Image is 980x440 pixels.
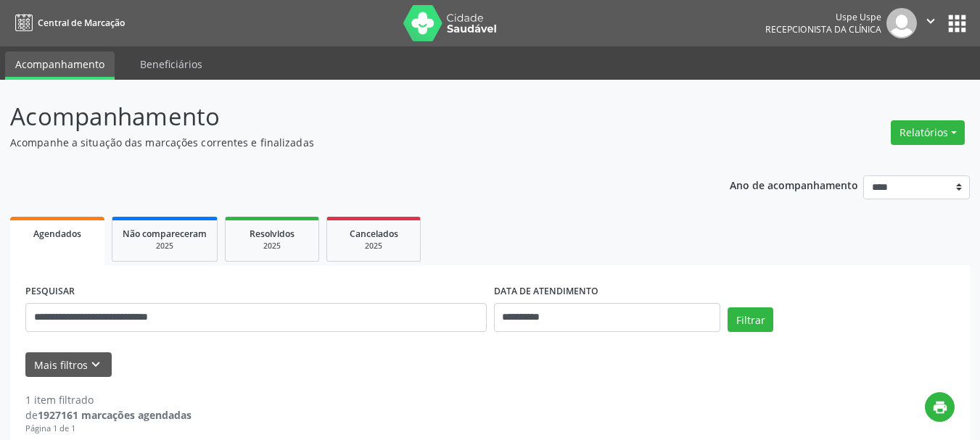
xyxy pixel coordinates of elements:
[923,13,939,29] i: 
[25,352,112,378] button: Mais filtroskeyboard_arrow_down
[917,8,944,38] button: 
[886,8,917,38] img: img
[765,23,881,36] span: Recepcionista da clínica
[33,228,81,240] span: Agendados
[236,241,308,252] div: 2025
[5,51,115,80] a: Acompanhamento
[38,408,192,422] strong: 1927161 marcações agendadas
[10,99,682,135] p: Acompanhamento
[728,307,773,332] button: Filtrar
[250,228,295,240] span: Resolvidos
[25,281,75,303] label: PESQUISAR
[25,423,192,435] div: Página 1 de 1
[494,281,598,303] label: DATA DE ATENDIMENTO
[88,357,104,373] i: keyboard_arrow_down
[25,407,192,423] div: de
[25,392,192,407] div: 1 item filtrado
[925,392,955,422] button: print
[765,11,881,23] div: Uspe Uspe
[130,51,213,77] a: Beneficiários
[123,228,207,240] span: Não compareceram
[932,399,948,415] i: print
[350,228,398,240] span: Cancelados
[10,135,682,150] p: Acompanhe a situação das marcações correntes e finalizadas
[123,241,207,252] div: 2025
[944,11,970,36] button: apps
[730,175,858,194] p: Ano de acompanhamento
[38,17,125,29] span: Central de Marcação
[337,241,410,252] div: 2025
[891,120,965,145] button: Relatórios
[10,11,125,35] a: Central de Marcação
